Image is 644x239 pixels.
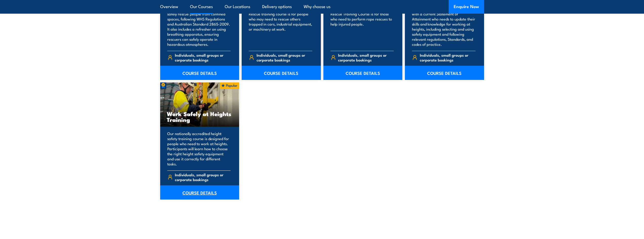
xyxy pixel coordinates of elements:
h3: Work Safely at Heights Training [167,111,233,122]
a: COURSE DETAILS [405,66,484,80]
span: Individuals, small groups or corporate bookings [420,53,475,62]
span: Individuals, small groups or corporate bookings [257,53,312,62]
p: This course teaches your team how to safely rescue people from confined spaces, following WHS Reg... [167,6,231,47]
a: COURSE DETAILS [242,66,321,80]
a: COURSE DETAILS [160,66,239,80]
a: COURSE DETAILS [160,185,239,200]
a: COURSE DETAILS [323,66,403,80]
p: Our nationally accredited Vertical Rescue Training Course is for those who need to perform rope r... [330,6,394,47]
p: This refresher course is for anyone with a current Statement of Attainment who needs to update th... [412,6,475,47]
span: Individuals, small groups or corporate bookings [175,172,231,182]
p: Our nationally accredited Road Crash Rescue training course is for people who may need to rescue ... [249,6,312,47]
span: Individuals, small groups or corporate bookings [338,53,394,62]
span: Individuals, small groups or corporate bookings [175,53,231,62]
p: Our nationally accredited height safety training course is designed for people who need to work a... [167,131,231,166]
